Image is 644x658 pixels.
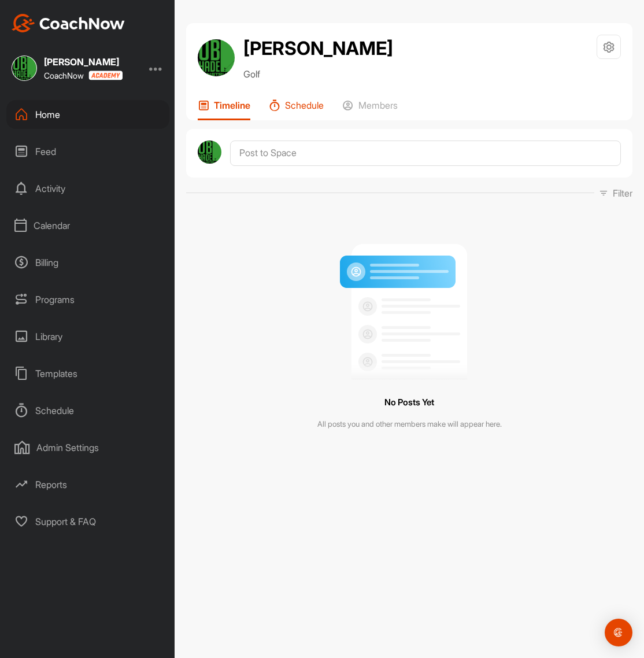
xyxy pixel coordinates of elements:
[88,71,123,80] img: CoachNow acadmey
[6,507,169,536] div: Support & FAQ
[6,322,169,351] div: Library
[358,99,398,111] p: Members
[285,99,324,111] p: Schedule
[44,57,123,66] div: [PERSON_NAME]
[6,359,169,388] div: Templates
[44,71,123,80] div: CoachNow
[317,419,502,430] p: All posts you and other members make will appear here.
[613,186,632,200] p: Filter
[12,56,37,81] img: square_7d72e3b9a0e7cffca0d5903ffc03afe1.jpg
[6,174,169,203] div: Activity
[214,99,250,111] p: Timeline
[198,141,221,164] img: avatar
[6,470,169,499] div: Reports
[198,39,235,76] img: avatar
[6,285,169,314] div: Programs
[12,14,125,32] img: CoachNow
[605,619,632,646] div: Open Intercom Messenger
[6,433,169,462] div: Admin Settings
[6,137,169,166] div: Feed
[6,100,169,129] div: Home
[337,235,482,380] img: null result
[6,211,169,240] div: Calendar
[6,248,169,277] div: Billing
[243,67,393,81] p: Golf
[243,35,393,62] h2: [PERSON_NAME]
[6,396,169,425] div: Schedule
[384,395,434,411] h3: No Posts Yet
